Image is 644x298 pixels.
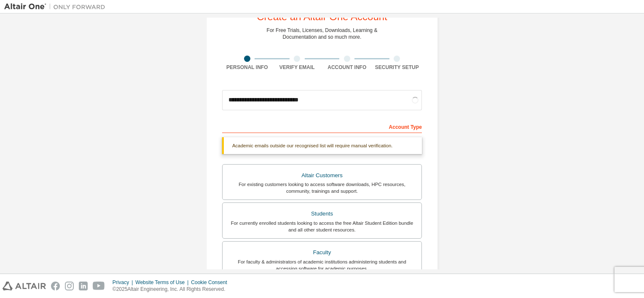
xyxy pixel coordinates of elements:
[222,137,422,154] div: Academic emails outside our recognised list will require manual verification.
[372,64,422,71] div: Security Setup
[222,64,272,71] div: Personal Info
[65,282,74,290] img: instagram.svg
[228,247,416,258] div: Faculty
[135,279,191,286] div: Website Terms of Use
[322,64,372,71] div: Account Info
[272,64,322,71] div: Verify Email
[51,282,60,290] img: facebook.svg
[228,181,416,194] div: For existing customers looking to access software downloads, HPC resources, community, trainings ...
[3,282,46,290] img: altair_logo.svg
[222,120,422,133] div: Account Type
[113,279,135,286] div: Privacy
[113,286,232,293] p: © 2025 Altair Engineering, Inc. All Rights Reserved.
[228,258,416,272] div: For faculty & administrators of academic institutions administering students and accessing softwa...
[257,12,387,22] div: Create an Altair One Account
[228,220,416,233] div: For currently enrolled students looking to access the free Altair Student Edition bundle and all ...
[4,3,110,11] img: Altair One
[228,170,416,181] div: Altair Customers
[191,279,232,286] div: Cookie Consent
[79,282,88,290] img: linkedin.svg
[267,27,378,40] div: For Free Trials, Licenses, Downloads, Learning & Documentation and so much more.
[228,208,416,220] div: Students
[93,282,105,290] img: youtube.svg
